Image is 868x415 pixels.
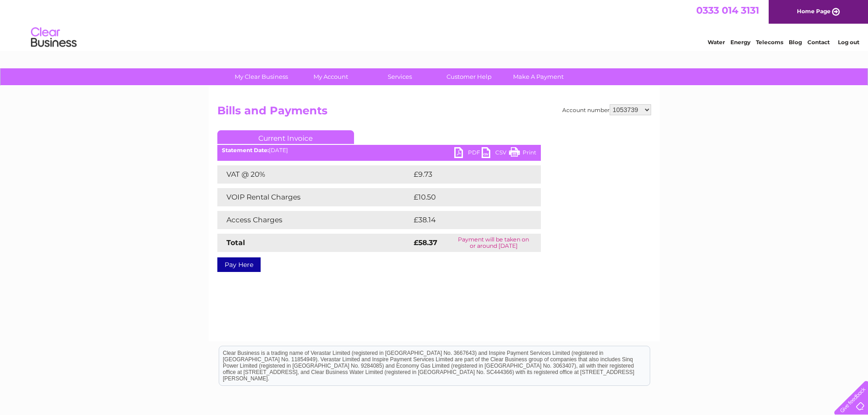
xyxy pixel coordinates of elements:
[789,39,802,46] a: Blog
[217,104,651,122] h2: Bills and Payments
[217,147,541,154] div: [DATE]
[222,147,269,154] b: Statement Date:
[293,68,368,85] a: My Account
[217,257,261,272] a: Pay Here
[219,5,650,44] div: Clear Business is a trading name of Verastar Limited (registered in [GEOGRAPHIC_DATA] No. 3667643...
[454,147,482,160] a: PDF
[414,238,437,247] strong: £58.37
[447,234,541,252] td: Payment will be taken on or around [DATE]
[807,39,830,46] a: Contact
[362,68,437,85] a: Services
[730,39,750,46] a: Energy
[756,39,783,46] a: Telecoms
[31,24,77,51] img: logo.png
[501,68,576,85] a: Make A Payment
[217,188,411,206] td: VOIP Rental Charges
[562,104,651,115] div: Account number
[411,211,522,229] td: £38.14
[217,211,411,229] td: Access Charges
[708,39,725,46] a: Water
[482,147,509,160] a: CSV
[224,68,299,85] a: My Clear Business
[411,165,519,184] td: £9.73
[431,68,507,85] a: Customer Help
[696,5,759,16] a: 0333 014 3131
[509,147,536,160] a: Print
[226,238,245,247] strong: Total
[838,39,859,46] a: Log out
[217,165,411,184] td: VAT @ 20%
[411,188,522,206] td: £10.50
[217,130,354,144] a: Current Invoice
